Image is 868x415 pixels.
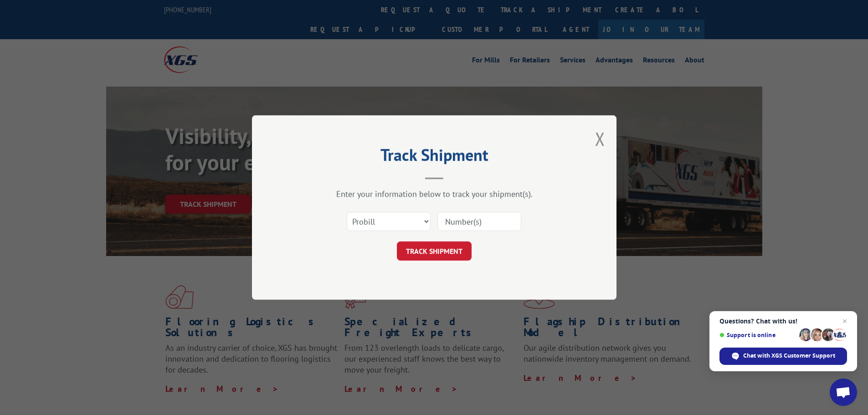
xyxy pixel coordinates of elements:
button: TRACK SHIPMENT [397,241,472,261]
span: Chat with XGS Customer Support [743,352,835,360]
div: Enter your information below to track your shipment(s). [298,189,571,199]
input: Number(s) [437,212,521,231]
span: Questions? Chat with us! [719,318,847,325]
div: Open chat [830,379,857,406]
span: Close chat [839,316,850,327]
span: Support is online [719,332,796,338]
button: Close modal [595,127,605,151]
div: Chat with XGS Customer Support [719,348,847,365]
h2: Track Shipment [298,149,571,166]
